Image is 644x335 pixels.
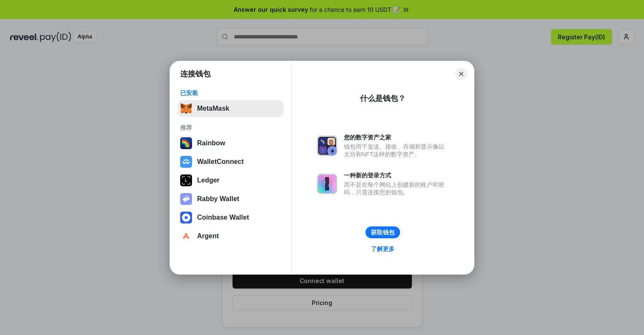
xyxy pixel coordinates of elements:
button: Coinbase Wallet [178,209,284,226]
div: 了解更多 [371,245,395,253]
div: Argent [197,232,219,240]
div: 而不是在每个网站上创建新的账户和密码，只需连接您的钱包。 [344,181,449,196]
div: 钱包用于发送、接收、存储和显示像以太坊和NFT这样的数字资产。 [344,143,449,158]
img: svg+xml,%3Csvg%20xmlns%3D%22http%3A%2F%2Fwww.w3.org%2F2000%2Fsvg%22%20fill%3D%22none%22%20viewBox... [317,136,337,156]
div: 一种新的登录方式 [344,172,449,179]
a: 了解更多 [366,243,400,254]
img: svg+xml,%3Csvg%20xmlns%3D%22http%3A%2F%2Fwww.w3.org%2F2000%2Fsvg%22%20fill%3D%22none%22%20viewBox... [317,174,337,194]
button: Rainbow [178,135,284,152]
div: Coinbase Wallet [197,214,249,221]
button: 获取钱包 [365,226,400,238]
button: Ledger [178,172,284,189]
div: MetaMask [197,105,229,112]
div: Rainbow [197,139,225,147]
img: svg+xml,%3Csvg%20xmlns%3D%22http%3A%2F%2Fwww.w3.org%2F2000%2Fsvg%22%20fill%3D%22none%22%20viewBox... [180,193,192,205]
button: Close [455,68,467,80]
img: svg+xml,%3Csvg%20xmlns%3D%22http%3A%2F%2Fwww.w3.org%2F2000%2Fsvg%22%20width%3D%2228%22%20height%3... [180,174,192,186]
div: 您的数字资产之家 [344,133,449,141]
button: WalletConnect [178,153,284,170]
div: 已安装 [180,89,281,97]
div: 获取钱包 [371,229,395,236]
button: Rabby Wallet [178,191,284,207]
div: Rabby Wallet [197,195,239,203]
h1: 连接钱包 [180,69,211,79]
button: Argent [178,228,284,245]
img: svg+xml,%3Csvg%20width%3D%2228%22%20height%3D%2228%22%20viewBox%3D%220%200%2028%2028%22%20fill%3D... [180,230,192,242]
img: svg+xml,%3Csvg%20fill%3D%22none%22%20height%3D%2233%22%20viewBox%3D%220%200%2035%2033%22%20width%... [180,103,192,114]
div: 什么是钱包？ [360,93,406,103]
div: 推荐 [180,124,281,131]
img: svg+xml,%3Csvg%20width%3D%2228%22%20height%3D%2228%22%20viewBox%3D%220%200%2028%2028%22%20fill%3D... [180,212,192,223]
img: svg+xml,%3Csvg%20width%3D%2228%22%20height%3D%2228%22%20viewBox%3D%220%200%2028%2028%22%20fill%3D... [180,156,192,168]
button: MetaMask [178,100,284,117]
div: WalletConnect [197,158,244,166]
div: Ledger [197,177,219,184]
img: svg+xml,%3Csvg%20width%3D%22120%22%20height%3D%22120%22%20viewBox%3D%220%200%20120%20120%22%20fil... [180,137,192,149]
